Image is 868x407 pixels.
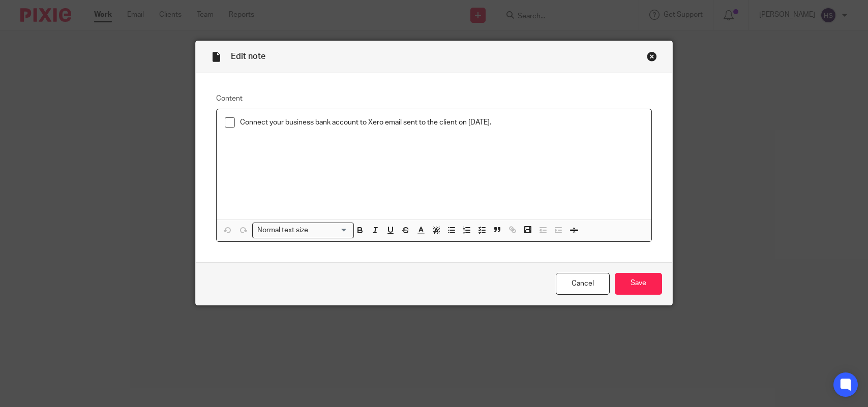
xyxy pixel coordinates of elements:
div: Close this dialog window [647,51,657,61]
input: Search for option [311,225,348,236]
label: Content [216,93,652,104]
span: Normal text size [255,225,310,236]
a: Cancel [556,273,610,295]
input: Save [615,273,662,295]
p: Connect your business bank account to Xero email sent to the client on [DATE]. [240,117,643,128]
div: Search for option [252,223,354,238]
span: Edit note [231,52,265,60]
